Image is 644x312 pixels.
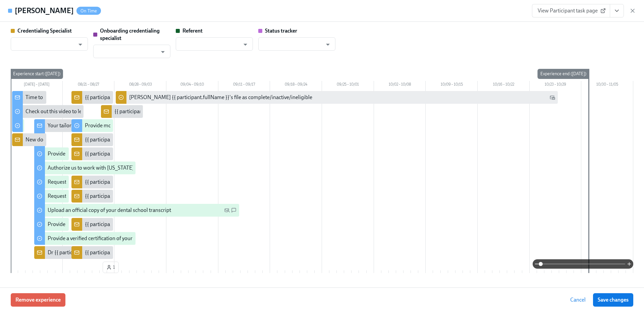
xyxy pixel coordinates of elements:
[182,28,203,34] strong: Referent
[11,81,63,90] div: [DATE] – [DATE]
[570,297,586,303] span: Cancel
[15,297,61,303] span: Remove experience
[85,178,216,186] div: {{ participant.fullName }} has answered the questionnaire
[25,94,140,101] div: Time to begin your [US_STATE] license application
[48,221,165,228] div: Provide more information about your name change
[25,136,190,143] div: New doctor enrolled in OCC licensure process: {{ participant.fullName }}
[538,69,589,79] div: Experience end ([DATE])
[76,8,101,13] span: On Time
[610,4,624,17] button: View task page
[322,81,374,90] div: 09/25 – 10/01
[158,47,168,57] button: Open
[11,293,65,307] button: Remove experience
[323,39,333,50] button: Open
[85,150,241,158] div: {{ participant.fullName }} has provided name change documentation
[85,94,264,101] div: {{ participant.fullName }} has requested verification of their [US_STATE] license
[593,293,633,307] button: Save changes
[270,81,322,90] div: 09/18 – 09/24
[75,39,86,50] button: Open
[48,249,204,256] div: Dr {{ participant.fullName }} sent [US_STATE] licensing requirements
[48,207,171,214] div: Upload an official copy of your dental school transcript
[374,81,426,90] div: 10/02 – 10/08
[114,81,166,90] div: 08/28 – 09/03
[265,28,297,34] strong: Status tracker
[85,192,245,200] div: {{ participant.fullName }} has uploaded their Third Party Authorization
[48,178,208,186] div: Request proof of your {{ participant.regionalExamPassed }} test scores
[114,108,287,115] div: {{ participant.fullName }} has uploaded a receipt for their JCDNE test scores
[231,208,236,213] svg: SMS
[598,297,629,303] span: Save changes
[48,150,202,158] div: Provide us with some extra info for the [US_STATE] state application
[48,192,111,200] div: Request your JCDNE scores
[166,81,218,90] div: 09/04 – 09/10
[478,81,530,90] div: 10/16 – 10/22
[566,293,590,307] button: Cancel
[48,122,174,129] div: Your tailored to-do list for [US_STATE] licensing process
[218,81,270,90] div: 09/11 – 09/17
[85,122,202,129] div: Provide more information about your name change
[85,249,260,256] div: {{ participant.fullName }} has uploaded a receipt for their regional test scores
[48,164,168,172] div: Authorize us to work with [US_STATE] on your behalf
[129,94,312,101] div: [PERSON_NAME] {{ participant.fullName }}'s file as complete/inactive/ineligible
[25,108,138,115] div: Check out this video to learn more about the OCC
[550,95,555,100] svg: Work Email
[224,208,230,213] svg: Personal Email
[17,28,72,34] strong: Credentialing Specialist
[10,69,63,79] div: Experience start ([DATE])
[530,81,582,90] div: 10/23 – 10/29
[15,6,74,16] h4: [PERSON_NAME]
[85,221,208,228] div: {{ participant.fullName }} has provided their transcript
[538,7,604,14] span: View Participant task page
[100,28,160,41] strong: Onboarding credentialing specialist
[426,81,478,90] div: 10/09 – 10/15
[240,39,251,50] button: Open
[48,235,189,242] div: Provide a verified certification of your [US_STATE] state license
[581,81,633,90] div: 10/30 – 11/05
[532,4,610,17] a: View Participant task page
[85,136,241,143] div: {{ participant.fullName }} has provided name change documentation
[63,81,115,90] div: 08/21 – 08/27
